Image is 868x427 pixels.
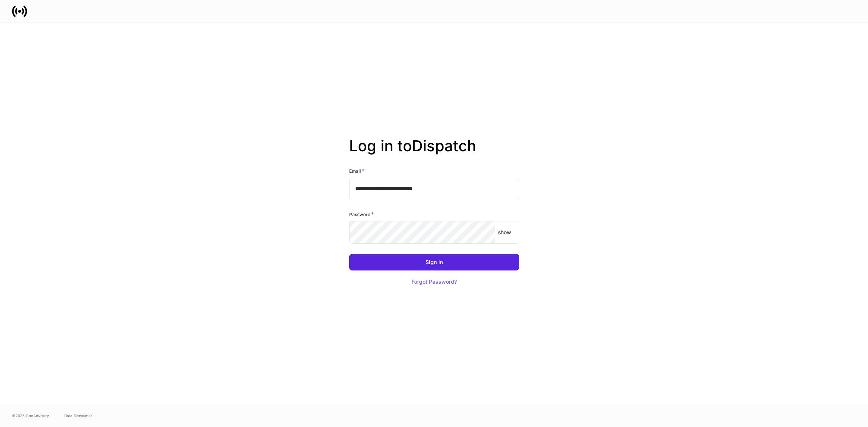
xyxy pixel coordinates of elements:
button: Sign In [349,254,519,270]
h6: Password [349,210,374,218]
h2: Log in to Dispatch [349,137,519,167]
h6: Email [349,167,364,175]
a: Data Disclaimer [64,413,92,419]
div: Sign In [425,260,443,265]
span: © 2025 OneAdvisory [12,413,49,419]
div: Forgot Password? [412,279,457,284]
p: show [498,229,511,236]
button: Forgot Password? [402,273,466,290]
